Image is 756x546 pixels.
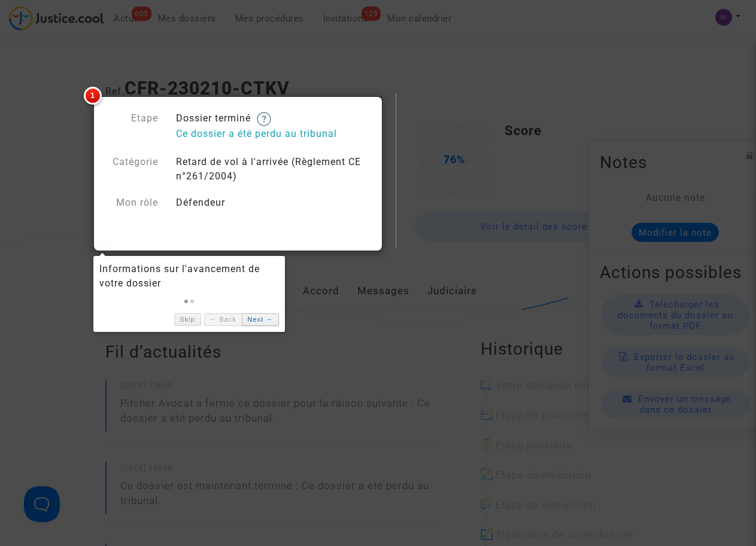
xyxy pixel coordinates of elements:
span: 1 [84,87,102,105]
div: Défendeur [167,196,378,210]
div: Retard de vol à l'arrivée (Règlement CE n°261/2004) [167,155,378,184]
div: Dossier terminé [167,111,378,143]
a: ← Back [204,313,242,326]
p: Ce dossier a été perdu au tribunal [176,126,369,141]
div: Informations sur l'avancement de votre dossier [99,262,279,291]
a: Skip [174,313,201,326]
div: Catégorie [96,155,167,184]
a: Next → [242,313,279,326]
img: help.svg [257,112,271,126]
div: Mon rôle [96,196,167,210]
div: Etape [96,111,167,143]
